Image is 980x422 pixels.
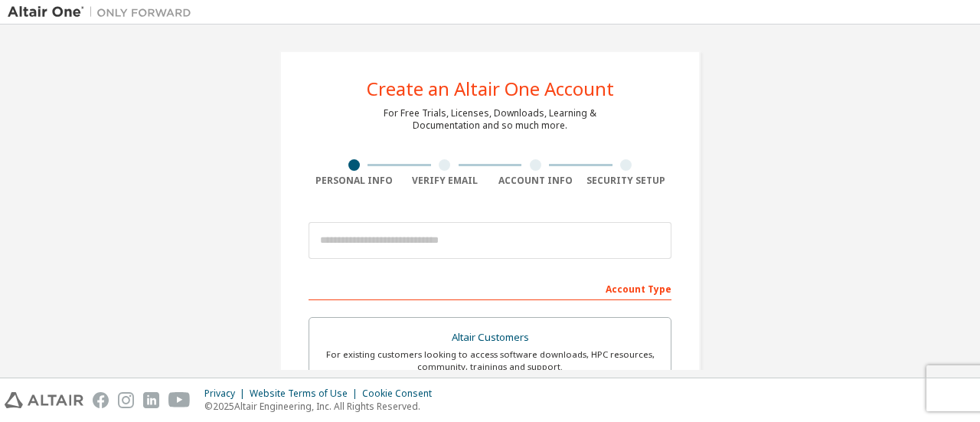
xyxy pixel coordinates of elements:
div: For existing customers looking to access software downloads, HPC resources, community, trainings ... [318,348,661,373]
img: youtube.svg [168,392,191,408]
div: For Free Trials, Licenses, Downloads, Learning & Documentation and so much more. [384,107,596,132]
div: Verify Email [400,175,491,187]
img: facebook.svg [93,392,109,408]
img: instagram.svg [118,392,134,408]
div: Altair Customers [318,327,661,348]
img: altair_logo.svg [5,392,83,408]
div: Create an Altair One Account [367,80,614,98]
div: Account Type [309,276,671,300]
div: Cookie Consent [362,388,441,400]
div: Account Info [490,175,581,187]
div: Privacy [204,388,250,400]
div: Website Terms of Use [250,388,362,400]
p: © 2025 Altair Engineering, Inc. All Rights Reserved. [204,400,441,413]
img: linkedin.svg [143,392,159,408]
img: Altair One [8,5,199,20]
div: Security Setup [581,175,672,187]
div: Personal Info [309,175,400,187]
